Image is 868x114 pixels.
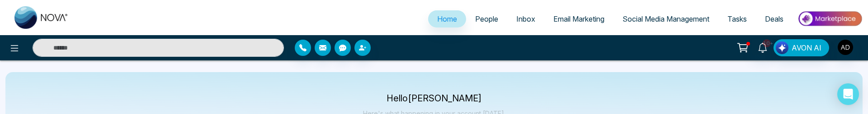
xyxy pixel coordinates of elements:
p: Hello [PERSON_NAME] [363,95,505,102]
a: Social Media Management [613,10,718,27]
a: Tasks [718,10,756,27]
span: Deals [765,14,783,23]
a: 10+ [752,39,774,55]
a: People [466,10,507,27]
div: Open Intercom Messenger [837,83,859,105]
span: Social Media Management [623,14,709,23]
img: Market-place.gif [797,9,863,29]
a: Deals [756,10,793,27]
span: AVON AI [792,42,821,53]
img: Lead Flow [776,41,788,54]
span: 10+ [763,39,771,47]
a: Email Marketing [544,10,613,27]
img: Nova CRM Logo [14,6,69,29]
span: Inbox [516,14,535,23]
span: Tasks [727,14,747,23]
span: People [475,14,498,23]
span: Email Marketing [553,14,604,23]
a: Inbox [507,10,544,27]
a: Home [428,10,466,27]
button: AVON AI [774,39,829,56]
span: Home [437,14,457,23]
img: User Avatar [838,40,853,55]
